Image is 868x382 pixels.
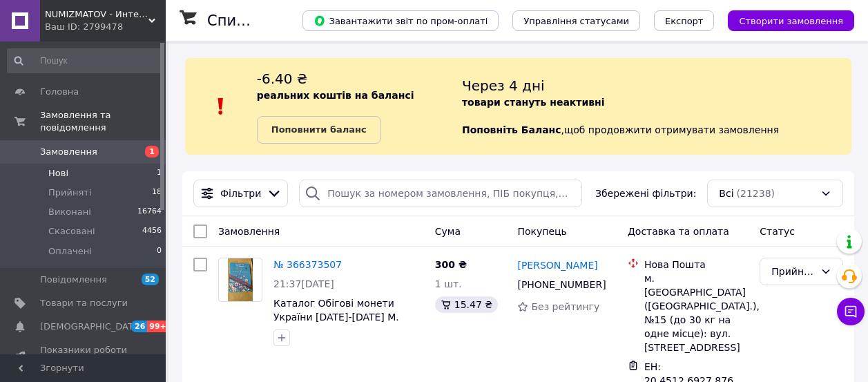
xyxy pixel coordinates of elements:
div: Нова Пошта [644,258,749,271]
span: 1 [145,146,159,157]
span: Доставка та оплата [628,226,729,237]
span: -6.40 ₴ [257,70,308,87]
span: Фільтри [220,187,261,200]
span: Всі [719,187,733,200]
span: 1 шт. [435,278,462,289]
input: Пошук за номером замовлення, ПІБ покупця, номером телефону, Email, номером накладної [299,180,581,207]
h1: Список замовлень [207,12,347,29]
span: 0 [157,245,162,258]
span: Збережені фільтри: [595,187,696,200]
b: реальних коштів на балансі [257,90,414,101]
span: 1 [157,167,162,180]
img: Фото товару [228,258,252,301]
div: м. [GEOGRAPHIC_DATA] ([GEOGRAPHIC_DATA].), №15 (до 30 кг на одне місце): вул. [STREET_ADDRESS] [644,271,749,354]
span: Статус [760,226,795,237]
span: 21:37[DATE] [273,278,334,289]
span: 18 [152,187,162,199]
span: Управління статусами [523,16,629,26]
div: Ваш ID: 2799478 [45,21,166,33]
span: Товари та послуги [40,297,128,309]
span: 52 [142,274,159,285]
span: [DEMOGRAPHIC_DATA] [40,321,142,333]
b: Поповніть Баланс [462,124,561,135]
span: Завантажити звіт по пром-оплаті [314,15,488,27]
span: Повідомлення [40,274,107,286]
img: :exclamation: [211,96,231,117]
a: Поповнити баланс [257,116,381,144]
b: Поповнити баланс [271,124,367,135]
button: Чат з покупцем [837,298,865,325]
a: Каталог Обігові монети України [DATE]-[DATE] М. [GEOGRAPHIC_DATA][PERSON_NAME] [PERSON_NAME] 2025... [273,298,399,378]
span: Замовлення [40,146,97,158]
span: Без рейтингу [531,301,599,312]
a: Фото товару [218,258,262,302]
a: Створити замовлення [714,15,854,26]
a: № 366373507 [273,259,342,270]
span: Замовлення [218,226,280,237]
span: Головна [40,86,79,98]
span: (21238) [737,188,775,199]
button: Експорт [654,10,715,31]
span: NUMIZMATOV - Интернет-магазин для коллекционеров [45,8,148,21]
span: Нові [48,167,68,180]
a: [PERSON_NAME] [517,258,597,272]
span: Скасовані [48,225,95,238]
span: [PHONE_NUMBER] [517,279,606,290]
span: Прийняті [48,187,91,199]
span: 4456 [142,225,162,238]
span: Через 4 дні [462,77,545,94]
span: 99+ [147,321,170,332]
input: Пошук [7,48,163,73]
span: 300 ₴ [435,259,467,270]
span: Покупець [517,226,566,237]
span: Створити замовлення [739,16,843,26]
span: Cума [435,226,461,237]
span: Експорт [665,16,704,26]
span: Виконані [48,206,91,218]
span: Оплачені [48,245,92,258]
b: товари стануть неактивні [462,97,605,108]
span: Замовлення та повідомлення [40,109,166,134]
div: 15.47 ₴ [435,296,498,313]
button: Завантажити звіт по пром-оплаті [302,10,499,31]
div: Прийнято [771,264,815,279]
span: 26 [131,321,147,332]
button: Створити замовлення [728,10,854,31]
div: , щоб продовжити отримувати замовлення [462,69,851,144]
span: Показники роботи компанії [40,344,128,369]
button: Управління статусами [512,10,640,31]
span: 16764 [137,206,162,218]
